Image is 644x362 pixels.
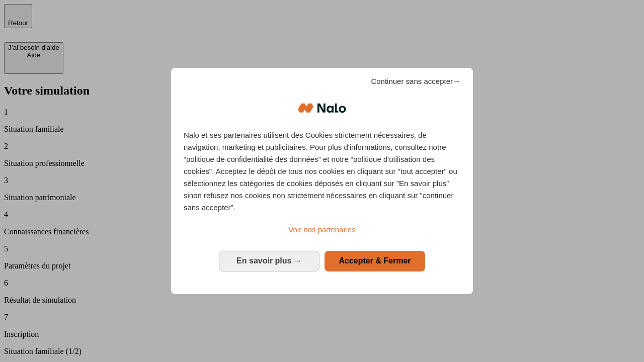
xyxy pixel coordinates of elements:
a: Voir nos partenaires [184,224,460,236]
span: Accepter & Fermer [339,256,411,265]
button: En savoir plus: Configurer vos consentements [219,251,319,271]
div: Bienvenue chez Nalo Gestion du consentement [171,68,473,294]
img: Logo [298,93,346,123]
p: Nalo et ses partenaires utilisent des Cookies strictement nécessaires, de navigation, marketing e... [184,129,460,214]
button: Accepter & Fermer: Accepter notre traitement des données et fermer [325,251,425,271]
span: En savoir plus → [236,256,302,265]
span: Voir nos partenaires [288,225,355,234]
span: Continuer sans accepter→ [371,75,460,87]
